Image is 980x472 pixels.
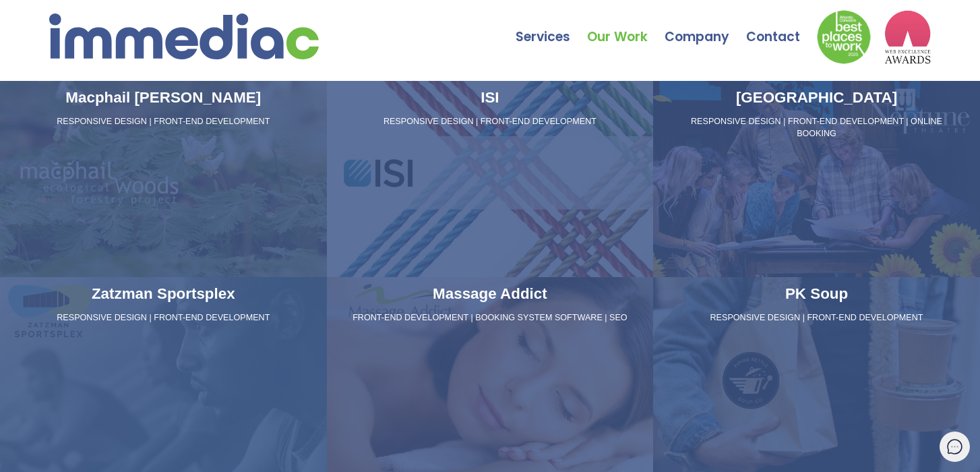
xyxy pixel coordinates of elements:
h3: [GEOGRAPHIC_DATA] [659,86,975,109]
a: Company [665,3,746,51]
h3: Massage Addict [332,283,648,305]
img: Down [817,10,871,64]
p: RESPONSIVE DESIGN | FRONT-END DEVELOPMENT [659,312,975,324]
p: RESPONSIVE DESIGN | FRONT-END DEVELOPMENT [5,312,321,324]
a: ISI RESPONSIVE DESIGN | FRONT-END DEVELOPMENT [327,81,654,277]
p: RESPONSIVE DESIGN | FRONT-END DEVELOPMENT [5,116,321,128]
img: logo2_wea_nobg.webp [884,10,931,64]
p: RESPONSIVE DESIGN | FRONT-END DEVELOPMENT | ONLINE BOOKING [659,116,975,140]
a: Contact [746,3,817,51]
p: RESPONSIVE DESIGN | FRONT-END DEVELOPMENT [332,116,648,128]
a: Our Work [587,3,665,51]
a: Services [516,3,587,51]
a: [GEOGRAPHIC_DATA] RESPONSIVE DESIGN | FRONT-END DEVELOPMENT | ONLINE BOOKING [653,81,980,277]
h3: PK Soup [659,283,975,305]
p: FRONT-END DEVELOPMENT | BOOKING SYSTEM SOFTWARE | SEO [332,312,648,324]
h3: Macphail [PERSON_NAME] [5,86,321,109]
img: immediac [49,13,319,59]
h3: Zatzman Sportsplex [5,283,321,305]
h3: ISI [332,86,648,109]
